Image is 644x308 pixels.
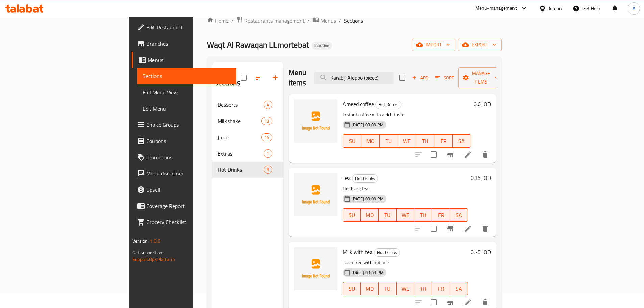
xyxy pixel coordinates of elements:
[289,68,306,88] h2: Menu items
[450,208,468,222] button: SA
[361,134,380,148] button: MO
[379,208,397,222] button: TU
[294,247,337,290] img: Milk with tea
[146,153,231,161] span: Promotions
[477,220,494,237] button: delete
[343,173,351,183] span: Tea
[212,97,283,113] div: Desserts4
[352,175,378,183] span: Hot Drinks
[463,41,496,49] span: export
[262,134,272,141] span: 14
[207,37,309,52] span: Waqt Al Rawaqan LLmortebat
[399,284,412,294] span: WE
[409,73,431,83] button: Add
[376,101,401,109] span: Hot Drinks
[320,17,336,25] span: Menus
[148,56,231,64] span: Menus
[312,42,332,50] div: Inactive
[343,134,361,148] button: SU
[212,113,283,129] div: Milkshake13
[418,41,450,49] span: import
[414,208,432,222] button: TH
[146,169,231,177] span: Menu disclaimer
[146,23,231,31] span: Edit Restaurant
[307,17,310,25] li: /
[453,134,471,148] button: SA
[349,122,386,128] span: [DATE] 03:09 PM
[132,149,236,165] a: Promotions
[262,118,272,124] span: 13
[346,210,358,220] span: SU
[261,117,272,125] div: items
[364,136,377,146] span: MO
[132,19,236,35] a: Edit Restaurant
[435,284,447,294] span: FR
[207,16,502,25] nav: breadcrumb
[264,101,272,109] div: items
[146,137,231,145] span: Coupons
[474,99,491,109] h6: 0.6 JOD
[381,210,394,220] span: TU
[464,298,472,306] a: Edit menu item
[374,248,400,257] div: Hot Drinks
[399,210,412,220] span: WE
[264,166,272,174] div: items
[132,237,149,245] span: Version:
[132,52,236,68] a: Menus
[397,208,414,222] button: WE
[294,99,337,143] img: Ameed coffee
[549,5,562,12] div: Jordan
[132,198,236,214] a: Coverage Report
[146,40,231,48] span: Branches
[344,17,363,25] span: Sections
[143,72,231,80] span: Sections
[132,255,175,264] a: Support.OpsPlatform
[146,186,231,194] span: Upsell
[464,224,472,233] a: Edit menu item
[363,210,376,220] span: MO
[475,4,517,13] div: Menu-management
[411,74,429,82] span: Add
[312,43,332,48] span: Inactive
[381,284,394,294] span: TU
[382,136,395,146] span: TU
[398,134,416,148] button: WE
[417,284,430,294] span: TH
[343,258,468,267] p: Tea mixed with hot milk
[455,136,468,146] span: SA
[264,102,272,108] span: 4
[137,68,236,84] a: Sections
[471,247,491,257] h6: 0.75 JOD
[143,104,231,113] span: Edit Menu
[442,146,458,163] button: Branch-specific-item
[416,134,434,148] button: TH
[414,282,432,295] button: TH
[212,145,283,162] div: Extras1
[397,282,414,295] button: WE
[427,147,441,162] span: Select to update
[464,150,472,159] a: Edit menu item
[312,16,336,25] a: Menus
[343,99,374,109] span: Ameed coffee
[218,166,264,174] span: Hot Drinks
[132,182,236,198] a: Upsell
[343,282,361,295] button: SU
[146,218,231,226] span: Grocery Checklist
[464,69,498,86] span: Manage items
[137,84,236,100] a: Full Menu View
[379,282,397,295] button: TU
[361,282,379,295] button: MO
[212,129,283,145] div: Juice14
[458,67,504,88] button: Manage items
[137,100,236,117] a: Edit Menu
[432,208,450,222] button: FR
[236,16,305,25] a: Restaurants management
[346,284,358,294] span: SU
[343,208,361,222] button: SU
[453,210,465,220] span: SA
[264,167,272,173] span: 6
[437,136,450,146] span: FR
[346,136,359,146] span: SU
[343,111,471,119] p: Instant coffee with a rich taste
